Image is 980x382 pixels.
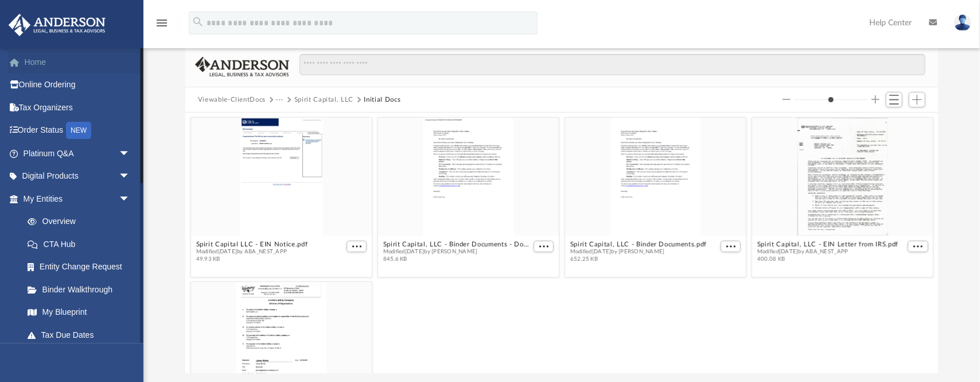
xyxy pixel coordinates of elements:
[16,210,147,233] a: Overview
[155,22,169,30] a: menu
[908,240,928,252] button: More options
[886,92,903,108] button: Switch to List View
[364,95,401,105] button: Initial Docs
[909,92,926,108] button: Add
[783,95,791,103] button: Decrease column size
[196,256,308,263] span: 49.93 KB
[119,142,142,165] span: arrow_drop_down
[192,16,204,28] i: search
[119,165,142,188] span: arrow_drop_down
[757,240,899,248] button: Spirit Capital, LLC - EIN Letter from IRS.pdf
[294,95,353,105] button: Spirit Capital, LLC
[16,301,142,324] a: My Blueprint
[570,248,707,255] span: Modified [DATE] by [PERSON_NAME]
[8,119,147,142] a: Order StatusNEW
[16,256,147,279] a: Entity Change Request
[8,142,147,165] a: Platinum Q&Aarrow_drop_down
[8,96,147,119] a: Tax Organizers
[757,256,899,263] span: 400.08 KB
[8,165,147,188] a: Digital Productsarrow_drop_down
[5,14,109,36] img: Anderson Advisors Platinum Portal
[8,187,147,210] a: My Entitiesarrow_drop_down
[534,240,554,252] button: More options
[277,95,284,105] button: ···
[954,14,971,31] img: User Pic
[383,248,531,255] span: Modified [DATE] by [PERSON_NAME]
[16,278,147,301] a: Binder Walkthrough
[8,74,147,97] a: Online Ordering
[570,240,707,248] button: Spirit Capital, LLC - Binder Documents.pdf
[155,16,169,30] i: menu
[196,248,308,255] span: Modified [DATE] by ABA_NEST_APP
[872,95,880,103] button: Increase column size
[185,113,939,374] div: grid
[8,51,147,74] a: Home
[570,256,707,263] span: 652.25 KB
[16,233,147,256] a: CTA Hub
[383,240,531,248] button: Spirit Capital, LLC - Binder Documents - DocuSigned.pdf
[757,248,899,255] span: Modified [DATE] by ABA_NEST_APP
[383,256,531,263] span: 845.6 KB
[300,54,926,76] input: Search files and folders
[66,122,91,139] div: NEW
[794,95,868,103] input: Column size
[198,95,266,105] button: Viewable-ClientDocs
[721,240,741,252] button: More options
[16,323,147,346] a: Tax Due Dates
[347,240,367,252] button: More options
[196,240,308,248] button: Spirit Capital LLC - EIN Notice.pdf
[119,187,142,211] span: arrow_drop_down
